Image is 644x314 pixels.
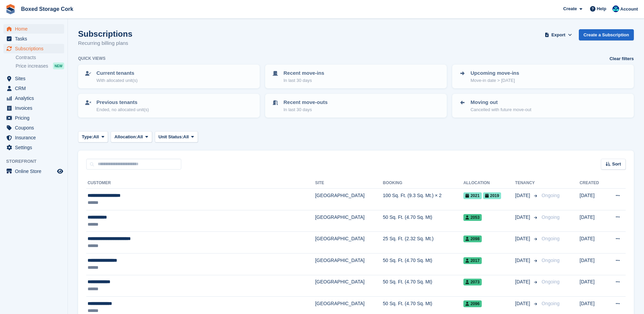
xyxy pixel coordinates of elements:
span: All [93,134,99,140]
span: Analytics [15,93,56,103]
span: Storefront [6,158,68,165]
span: Home [15,24,56,34]
p: Moving out [471,99,531,106]
td: [GEOGRAPHIC_DATA] [315,275,383,297]
span: [DATE] [515,214,531,221]
td: [DATE] [579,275,606,297]
button: Type: All [78,131,108,142]
td: 25 Sq. Ft. (2.32 Sq. Mt.) [383,232,463,254]
a: Clear filters [609,55,634,62]
a: menu [3,133,64,142]
th: Customer [86,178,315,189]
span: Ongoing [541,193,559,198]
span: 2017 [463,257,482,264]
a: Preview store [56,167,64,175]
span: [DATE] [515,192,531,199]
p: Previous tenants [96,99,149,106]
span: Unit Status: [159,134,183,140]
p: Current tenants [96,69,137,77]
span: [DATE] [515,278,531,285]
td: 100 Sq. Ft. (9.3 Sq. Mt.) × 2 [383,189,463,210]
span: 2019 [483,192,501,199]
th: Allocation [463,178,515,189]
span: Ongoing [541,214,559,220]
a: menu [3,84,64,93]
span: Export [551,32,565,38]
h1: Subscriptions [78,29,132,38]
span: CRM [15,84,56,93]
img: stora-icon-8386f47178a22dfd0bd8f6a31ec36ba5ce8667c1dd55bd0f319d3a0aa187defe.svg [5,4,16,14]
span: Sort [612,161,621,168]
td: 50 Sq. Ft. (4.70 Sq. Mt) [383,253,463,275]
span: All [137,134,143,140]
span: Ongoing [541,279,559,284]
span: Create [563,5,577,12]
p: Move-in date > [DATE] [471,77,519,84]
th: Tenancy [515,178,539,189]
div: NEW [53,63,64,69]
img: Vincent [612,5,619,12]
span: 2098 [463,235,482,242]
span: Ongoing [541,258,559,263]
td: 50 Sq. Ft. (4.70 Sq. Mt) [383,210,463,232]
td: [GEOGRAPHIC_DATA] [315,210,383,232]
td: [DATE] [579,253,606,275]
span: Price increases [16,63,48,69]
a: menu [3,123,64,133]
p: In last 30 days [283,77,324,84]
span: All [183,134,189,140]
a: Boxed Storage Cork [18,3,76,15]
a: Recent move-ins In last 30 days [266,65,446,88]
span: [DATE] [515,235,531,242]
span: 2073 [463,279,482,285]
a: Contracts [16,54,64,61]
a: menu [3,167,64,176]
span: Pricing [15,113,56,123]
span: Settings [15,143,56,152]
span: Account [620,6,638,13]
button: Export [544,29,573,40]
button: Unit Status: All [155,131,198,142]
span: Invoices [15,103,56,113]
span: Insurance [15,133,56,142]
p: Recent move-ins [283,69,324,77]
p: In last 30 days [283,106,328,113]
p: Cancelled with future move-out [471,106,531,113]
span: Type: [82,134,93,140]
a: menu [3,74,64,83]
p: Recurring billing plans [78,39,132,47]
h6: Quick views [78,55,106,62]
span: Ongoing [541,236,559,241]
td: [DATE] [579,189,606,210]
th: Created [579,178,606,189]
span: Sites [15,74,56,83]
a: menu [3,93,64,103]
p: Recent move-outs [283,99,328,106]
span: Tasks [15,34,56,43]
p: With allocated unit(s) [96,77,137,84]
span: Help [597,5,606,12]
span: Coupons [15,123,56,133]
td: [DATE] [579,210,606,232]
a: Moving out Cancelled with future move-out [453,94,633,117]
span: [DATE] [515,257,531,264]
a: menu [3,113,64,123]
p: Ended, no allocated unit(s) [96,106,149,113]
a: Create a Subscription [579,29,634,40]
span: [DATE] [515,300,531,307]
th: Booking [383,178,463,189]
th: Site [315,178,383,189]
span: Subscriptions [15,44,56,53]
a: Current tenants With allocated unit(s) [79,65,259,88]
a: Recent move-outs In last 30 days [266,94,446,117]
span: Ongoing [541,301,559,306]
p: Upcoming move-ins [471,69,519,77]
a: Price increases NEW [16,62,64,70]
a: menu [3,44,64,53]
td: [DATE] [579,232,606,254]
td: 50 Sq. Ft. (4.70 Sq. Mt) [383,275,463,297]
a: menu [3,34,64,43]
td: [GEOGRAPHIC_DATA] [315,189,383,210]
span: Allocation: [114,134,137,140]
button: Allocation: All [111,131,152,142]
